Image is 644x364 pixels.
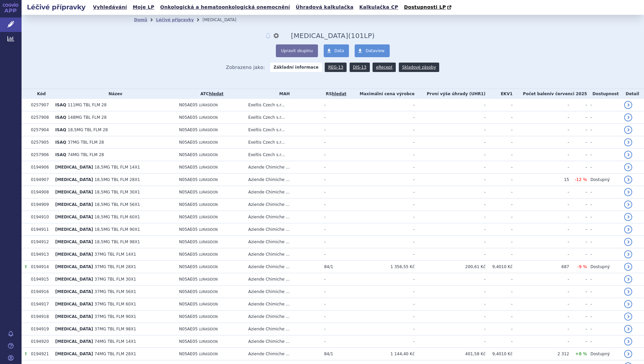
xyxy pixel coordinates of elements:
td: - [486,198,513,211]
td: Aziende Chimiche ... [245,248,321,261]
a: detail [624,201,632,209]
td: - [587,124,621,136]
td: - [348,149,415,161]
th: Maximální cena výrobce [348,89,415,99]
td: - [486,99,513,111]
a: detail [624,126,632,134]
th: Detail [621,89,644,99]
td: 0194915 [28,273,52,286]
td: Aziende Chimiche ... [245,273,321,286]
span: N05AE05 [179,202,198,207]
td: - [321,161,348,174]
th: Název [52,89,175,99]
span: LURASIDON [199,128,218,132]
td: - [569,149,587,161]
td: 0194911 [28,223,52,236]
td: 0257907 [28,99,52,111]
a: detail [624,151,632,159]
span: 18,5MG TBL FLM 56X1 [94,202,140,207]
span: ISAQ [55,152,66,157]
span: N05AE05 [179,240,198,244]
td: 9,4010 Kč [486,261,513,273]
td: - [513,186,569,198]
td: - [348,174,415,186]
td: - [513,161,569,174]
td: - [415,198,486,211]
span: N05AE05 [179,115,198,120]
td: - [513,149,569,161]
td: - [513,99,569,111]
td: - [321,323,348,335]
td: Aziende Chimiche ... [245,223,321,236]
td: - [587,248,621,261]
a: detail [624,300,632,308]
td: - [321,286,348,298]
span: 101 [351,32,364,40]
td: - [513,273,569,286]
span: 37MG TBL FLM 60X1 [94,302,136,306]
td: 0194917 [28,298,52,311]
span: 18,5MG TBL FLM 28X1 [94,177,140,182]
td: 0194914 [28,261,52,273]
td: - [513,198,569,211]
span: [MEDICAL_DATA] [55,252,93,257]
a: Úhradová kalkulačka [294,3,356,12]
td: - [513,136,569,149]
span: [MEDICAL_DATA] [55,264,93,269]
td: - [486,161,513,174]
td: 0194918 [28,311,52,323]
td: 1 356,55 Kč [348,261,415,273]
td: - [569,99,587,111]
span: [MEDICAL_DATA] [55,215,93,219]
a: detail [624,350,632,358]
a: detail [624,288,632,296]
span: N05AE05 [179,302,198,306]
td: 0194910 [28,211,52,223]
span: Tento přípravek má více úhrad. [25,264,27,269]
td: - [569,298,587,311]
td: 200,61 Kč [415,261,486,273]
span: N05AE05 [179,140,198,145]
td: - [348,286,415,298]
td: - [321,211,348,223]
th: EKV1 [486,89,513,99]
th: Kód [28,89,52,99]
td: Aziende Chimiche ... [245,186,321,198]
a: detail [624,313,632,321]
td: - [348,311,415,323]
td: - [569,186,587,198]
span: [MEDICAL_DATA] [55,227,93,232]
th: ATC [176,89,245,99]
th: MAH [245,89,321,99]
td: - [321,198,348,211]
td: 0194916 [28,286,52,298]
span: N05AE05 [179,289,198,294]
td: - [513,248,569,261]
th: Dostupnost [587,89,621,99]
span: LURASIDON [199,215,218,219]
th: RS [321,89,348,99]
span: 74MG TBL FLM 28 [68,152,104,157]
td: 0194909 [28,198,52,211]
td: - [415,273,486,286]
td: - [415,149,486,161]
td: 0257905 [28,136,52,149]
a: Moje LP [131,3,156,12]
td: - [415,311,486,323]
strong: Základní informace [270,63,322,72]
span: [MEDICAL_DATA] [55,277,93,282]
td: - [415,186,486,198]
a: Dostupnosti LP [402,3,455,12]
td: 687 [513,261,569,273]
td: - [513,286,569,298]
button: nastavení [273,32,280,40]
span: ISAQ [55,140,66,145]
td: Exeltis Czech s.r... [245,149,321,161]
td: - [569,311,587,323]
td: 0194907 [28,174,52,186]
td: - [569,198,587,211]
span: Dataview [365,48,384,53]
a: detail [624,337,632,345]
span: 84/1 [324,264,333,269]
td: Dostupný [587,261,621,273]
